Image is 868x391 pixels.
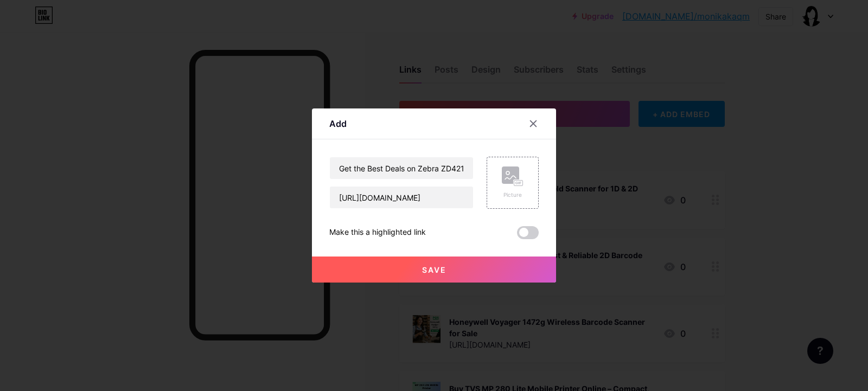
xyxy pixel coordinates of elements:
input: Title [330,157,473,179]
span: Save [422,265,446,274]
div: Picture [502,191,524,199]
div: Add [329,117,347,130]
div: Make this a highlighted link [329,226,426,239]
button: Save [312,257,556,283]
input: URL [330,187,473,208]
